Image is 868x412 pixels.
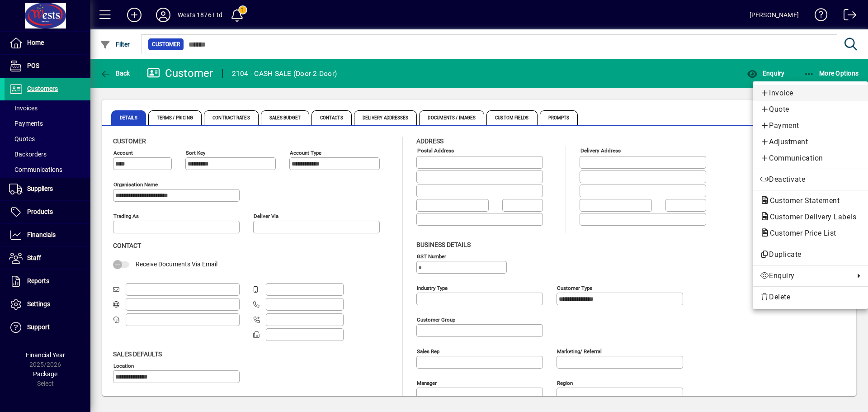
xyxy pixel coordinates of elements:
span: Quote [760,104,861,115]
span: Enquiry [760,270,850,281]
span: Deactivate [760,174,861,185]
span: Customer Delivery Labels [760,213,861,221]
span: Delete [760,292,861,303]
span: Invoice [760,88,861,99]
span: Communication [760,153,861,164]
span: Customer Statement [760,196,844,205]
span: Duplicate [760,249,861,260]
span: Customer Price List [760,229,841,237]
button: Deactivate customer [753,171,868,188]
span: Adjustment [760,137,861,147]
span: Payment [760,120,861,131]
